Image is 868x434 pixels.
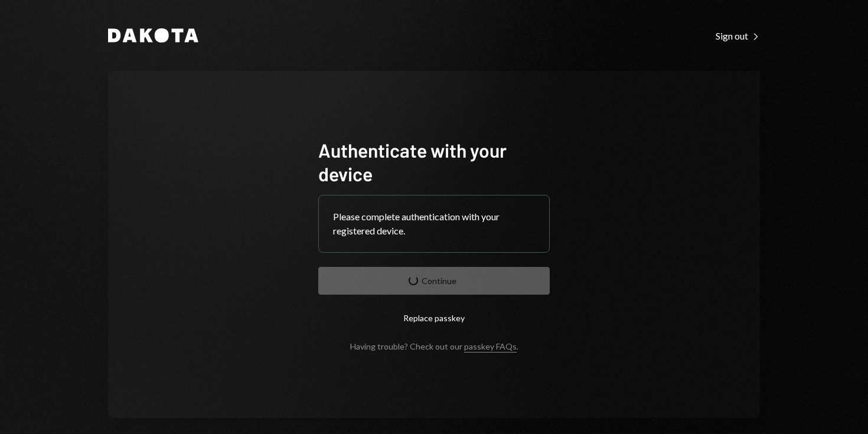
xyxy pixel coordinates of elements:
div: Having trouble? Check out our . [350,341,518,351]
div: Sign out [716,30,760,42]
h1: Authenticate with your device [318,138,550,185]
a: Sign out [716,29,760,42]
a: passkey FAQs [464,341,517,353]
div: Please complete authentication with your registered device. [333,210,535,238]
button: Replace passkey [318,304,550,332]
